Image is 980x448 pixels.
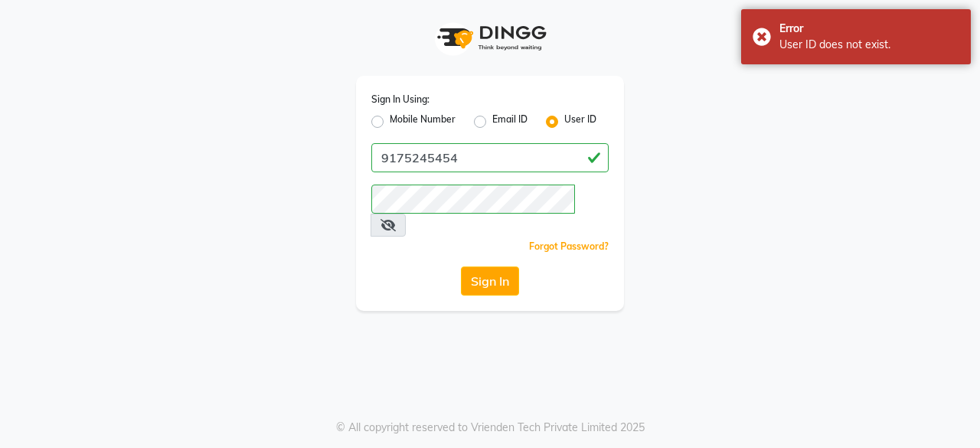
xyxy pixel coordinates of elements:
div: Error [779,21,959,37]
label: User ID [564,113,596,131]
button: Sign In [461,267,519,296]
div: User ID does not exist. [779,37,959,53]
a: Forgot Password? [529,240,609,252]
input: Username [371,143,609,172]
img: logo1.svg [429,15,551,60]
label: Mobile Number [390,113,456,131]
label: Sign In Using: [371,93,430,106]
label: Email ID [492,113,528,131]
input: Username [371,185,575,214]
